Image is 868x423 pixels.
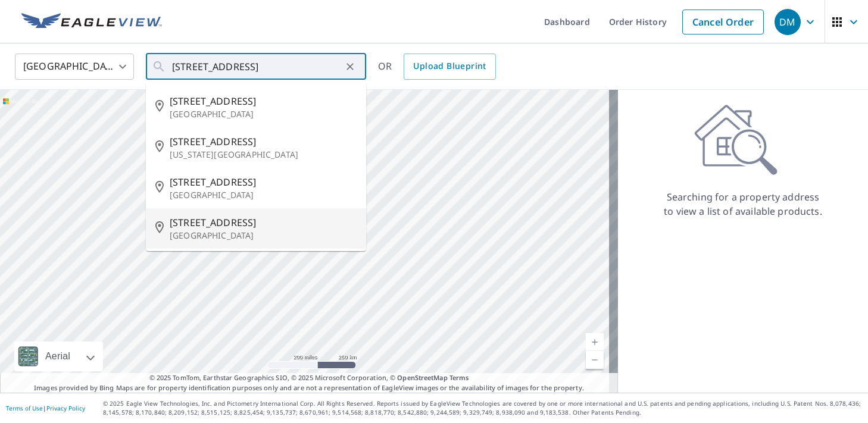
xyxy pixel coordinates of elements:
[682,10,764,35] a: Cancel Order
[42,341,74,371] div: Aerial
[586,351,604,369] a: Current Level 5, Zoom Out
[46,404,85,412] a: Privacy Policy
[170,108,357,120] p: [GEOGRAPHIC_DATA]
[170,175,357,189] span: [STREET_ADDRESS]
[413,59,486,74] span: Upload Blueprint
[21,13,162,31] img: EV Logo
[775,9,801,35] div: DM
[170,134,357,149] span: [STREET_ADDRESS]
[170,230,357,242] p: [GEOGRAPHIC_DATA]
[14,341,103,371] div: Aerial
[449,373,469,382] a: Terms
[378,54,496,80] div: OR
[663,190,823,218] p: Searching for a property address to view a list of available products.
[342,58,358,75] button: Clear
[170,189,357,201] p: [GEOGRAPHIC_DATA]
[149,373,469,383] span: © 2025 TomTom, Earthstar Geographics SIO, © 2025 Microsoft Corporation, ©
[103,399,862,417] p: © 2025 Eagle View Technologies, Inc. and Pictometry International Corp. All Rights Reserved. Repo...
[404,54,495,80] a: Upload Blueprint
[15,50,134,83] div: [GEOGRAPHIC_DATA]
[397,373,447,382] a: OpenStreetMap
[172,50,342,83] input: Search by address or latitude-longitude
[170,215,357,230] span: [STREET_ADDRESS]
[586,333,604,351] a: Current Level 5, Zoom In
[170,149,357,161] p: [US_STATE][GEOGRAPHIC_DATA]
[170,94,357,108] span: [STREET_ADDRESS]
[6,405,85,412] p: |
[6,404,43,412] a: Terms of Use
